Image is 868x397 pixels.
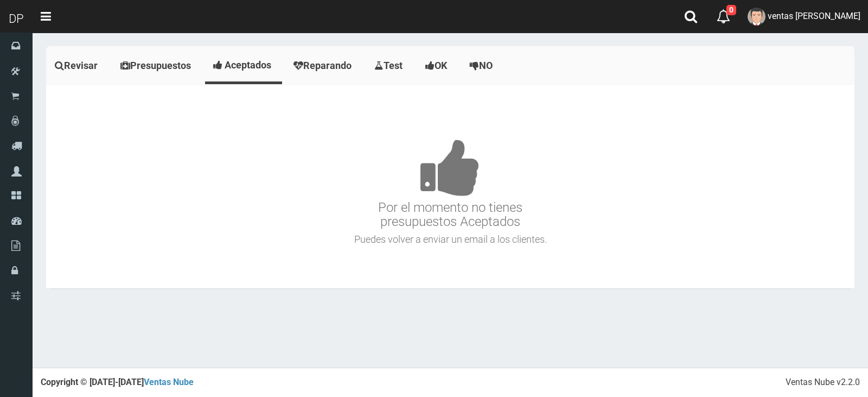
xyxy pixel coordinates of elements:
span: ventas [PERSON_NAME] [768,11,860,21]
img: User Image [748,8,765,26]
strong: Copyright © [DATE]-[DATE] [41,377,194,387]
a: NO [461,49,504,83]
a: Revisar [46,49,109,83]
span: Presupuestos [130,60,191,71]
span: Reparando [303,60,352,71]
span: Aceptados [225,59,271,71]
div: Ventas Nube v2.2.0 [786,376,860,389]
a: Presupuestos [112,49,202,83]
span: Test [384,60,403,71]
span: Revisar [64,60,98,71]
span: NO [479,60,493,71]
h4: Puedes volver a enviar un email a los clientes. [49,234,852,245]
a: Aceptados [205,49,282,81]
h3: Por el momento no tienes presupuestos Aceptados [49,106,852,229]
a: Test [366,49,414,83]
a: Ventas Nube [144,377,194,387]
span: OK [435,60,447,71]
a: Reparando [285,49,363,83]
a: OK [417,49,458,83]
span: 0 [726,5,736,15]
